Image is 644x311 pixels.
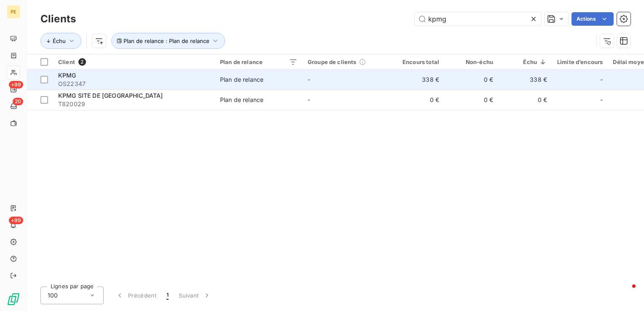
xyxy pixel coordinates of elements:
span: T820029 [58,100,210,108]
td: 0 € [444,70,498,90]
div: Non-échu [449,59,493,65]
button: 1 [161,287,174,304]
iframe: Intercom live chat [615,282,636,303]
span: Plan de relance : Plan de relance [123,38,209,44]
span: Groupe de clients [308,59,357,65]
div: Échu [503,59,547,65]
div: PE [7,5,20,19]
button: Actions [572,12,614,26]
span: +99 [9,81,23,88]
img: Logo LeanPay [7,292,20,306]
span: - [600,96,603,104]
span: KPMG SITE DE [GEOGRAPHIC_DATA] [58,92,163,99]
td: 338 € [390,70,444,90]
span: - [308,76,310,83]
div: Limite d’encours [557,59,603,65]
span: +99 [9,217,23,224]
div: Encours total [395,59,439,65]
button: Suivant [174,287,216,304]
span: KPMG [58,72,76,79]
span: - [308,96,310,103]
span: 20 [13,98,23,105]
span: 2 [78,58,86,66]
button: Précédent [110,287,161,304]
input: Rechercher [415,12,541,26]
span: Client [58,59,75,65]
td: 0 € [390,90,444,110]
td: 0 € [498,90,552,110]
span: OS22347 [58,80,210,88]
span: 100 [48,291,58,300]
span: - [600,75,603,84]
div: Plan de relance [220,59,298,65]
span: Échu [53,38,66,44]
div: Plan de relance [220,75,263,84]
td: 338 € [498,70,552,90]
div: Plan de relance [220,96,263,104]
a: +99 [7,83,20,96]
h3: Clients [40,11,76,27]
button: Plan de relance : Plan de relance [111,33,225,49]
button: Échu [40,33,81,49]
a: 20 [7,99,20,113]
td: 0 € [444,90,498,110]
span: 1 [166,291,169,300]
